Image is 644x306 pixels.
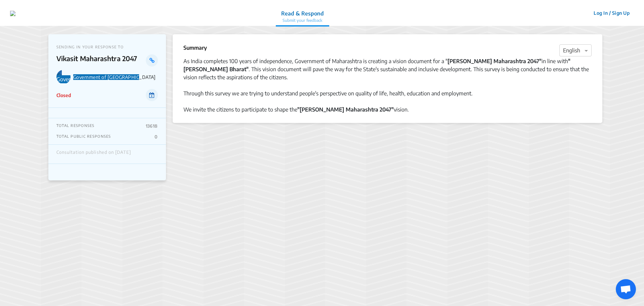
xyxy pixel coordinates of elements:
[155,134,158,139] p: 0
[56,70,71,84] img: Government of Maharashtra logo
[183,89,592,97] div: Through this survey we are trying to understand people's perspective on quality of life, health, ...
[183,105,592,114] div: We invite the citizens to participate to shape the vision.
[73,74,158,80] p: Government of [GEOGRAPHIC_DATA]
[56,123,95,129] p: TOTAL RESPONSES
[281,17,324,24] p: Submit your feedback
[10,11,15,16] img: 7907nfqetxyivg6ubhai9kg9bhzr
[56,134,111,139] p: TOTAL PUBLIC RESPONSES
[297,106,394,113] strong: "[PERSON_NAME] Maharashtra 2047"
[183,44,207,52] p: Summary
[56,45,158,49] p: SENDING IN YOUR RESPONSE TO
[56,150,131,159] div: Consultation published on [DATE]
[589,8,634,18] button: Log In / Sign Up
[281,9,324,17] p: Read & Respond
[56,92,71,99] p: Closed
[616,279,636,299] a: Open chat
[146,123,158,129] p: 13618
[447,58,542,64] strong: [PERSON_NAME] Maharashtra 2047"
[183,57,592,81] div: As India completes 100 years of independence, Government of Maharashtra is creating a vision docu...
[56,54,146,67] p: Vikasit Maharashtra 2047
